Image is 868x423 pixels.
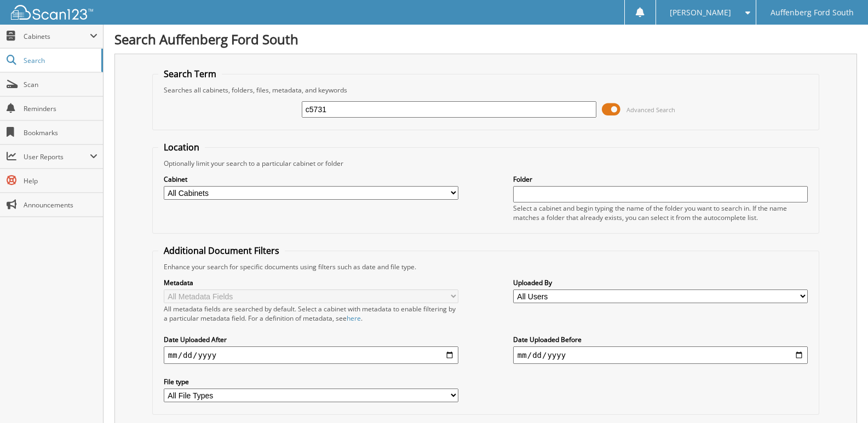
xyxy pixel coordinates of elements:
[771,9,854,16] span: Auffenberg Ford South
[24,32,90,41] span: Cabinets
[513,346,808,364] input: end
[11,5,93,20] img: scan123-logo-white.svg
[158,159,813,168] div: Optionally limit your search to a particular cabinet or folder
[24,56,96,65] span: Search
[813,370,868,423] iframe: Chat Widget
[158,68,222,80] legend: Search Term
[24,80,97,89] span: Scan
[670,9,731,16] span: [PERSON_NAME]
[513,175,808,184] label: Folder
[513,335,808,344] label: Date Uploaded Before
[158,262,813,271] div: Enhance your search for specific documents using filters such as date and file type.
[513,278,808,287] label: Uploaded By
[24,176,97,186] span: Help
[114,30,857,48] h1: Search Auffenberg Ford South
[24,104,97,113] span: Reminders
[626,106,675,114] span: Advanced Search
[158,85,813,95] div: Searches all cabinets, folders, files, metadata, and keywords
[513,204,808,222] div: Select a cabinet and begin typing the name of the folder you want to search in. If the name match...
[164,175,458,184] label: Cabinet
[164,304,458,323] div: All metadata fields are searched by default. Select a cabinet with metadata to enable filtering b...
[24,200,97,210] span: Announcements
[347,314,361,323] a: here
[164,377,458,386] label: File type
[24,128,97,137] span: Bookmarks
[158,141,205,153] legend: Location
[164,335,458,344] label: Date Uploaded After
[158,245,285,257] legend: Additional Document Filters
[24,152,90,161] span: User Reports
[164,278,458,287] label: Metadata
[164,346,458,364] input: start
